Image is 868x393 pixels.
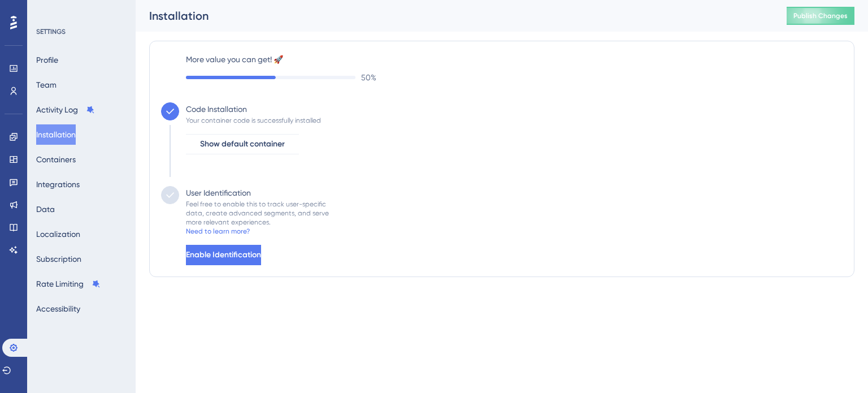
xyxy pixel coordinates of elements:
[186,248,261,262] span: Enable Identification
[36,100,95,120] button: Activity Log
[793,11,848,20] span: Publish Changes
[36,75,57,95] button: Team
[36,199,55,219] button: Data
[36,249,81,269] button: Subscription
[36,174,80,195] button: Integrations
[36,27,128,36] div: SETTINGS
[36,274,101,294] button: Rate Limiting
[361,71,376,84] span: 50 %
[186,245,261,265] button: Enable Identification
[787,7,854,25] button: Publish Changes
[36,124,76,145] button: Installation
[186,186,251,200] div: User Identification
[149,8,758,24] div: Installation
[186,53,843,66] label: More value you can get! 🚀
[36,149,76,170] button: Containers
[36,299,80,319] button: Accessibility
[186,102,247,116] div: Code Installation
[186,134,299,154] button: Show default container
[200,137,285,151] span: Show default container
[36,50,58,70] button: Profile
[36,224,80,244] button: Localization
[186,227,250,236] div: Need to learn more?
[186,200,329,227] div: Feel free to enable this to track user-specific data, create advanced segments, and serve more re...
[186,116,321,125] div: Your container code is successfully installed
